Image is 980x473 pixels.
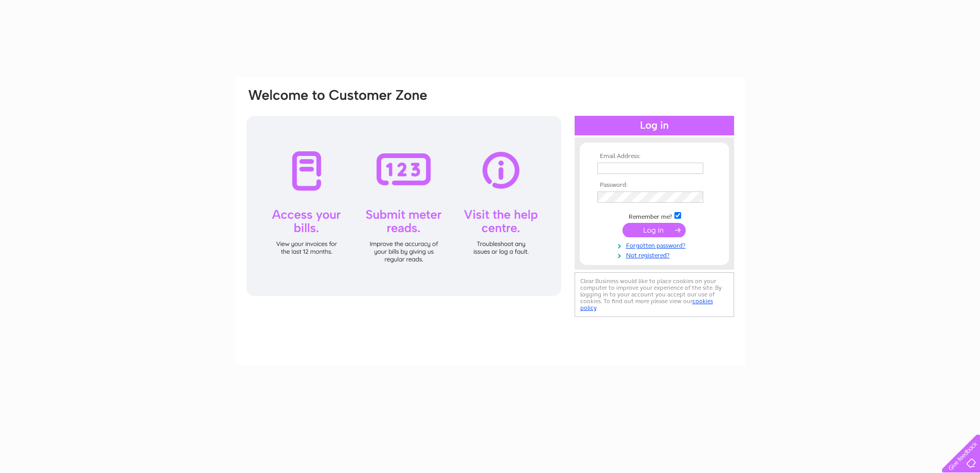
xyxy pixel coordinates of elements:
[622,223,686,237] input: Submit
[597,250,714,259] a: Not registered?
[595,211,714,221] td: Remember me?
[597,240,714,250] a: Forgotten password?
[580,297,713,311] a: cookies policy
[575,272,734,317] div: Clear Business would like to place cookies on your computer to improve your experience of the sit...
[595,182,714,189] th: Password:
[595,153,714,160] th: Email Address:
